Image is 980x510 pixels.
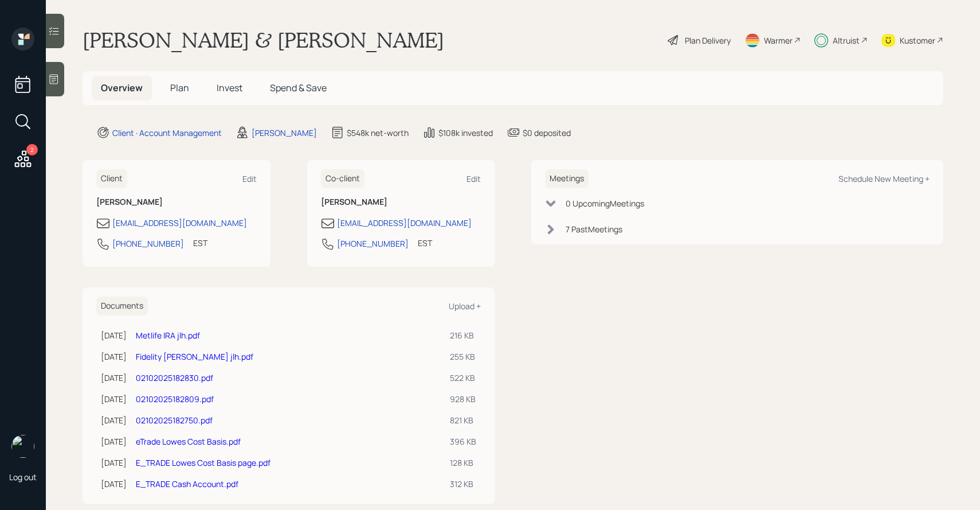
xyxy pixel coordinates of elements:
div: Edit [242,173,257,184]
a: 02102025182750.pdf [136,415,213,426]
a: 02102025182809.pdf [136,394,214,404]
div: 821 KB [450,414,476,426]
span: Spend & Save [270,81,327,94]
h6: [PERSON_NAME] [96,197,257,207]
h6: Co-client [321,169,364,188]
div: [DATE] [101,351,127,363]
div: 2 [26,144,38,155]
div: [EMAIL_ADDRESS][DOMAIN_NAME] [112,217,247,229]
div: $0 deposited [523,127,571,139]
a: E_TRADE Cash Account.pdf [136,478,238,489]
div: Altruist [833,34,860,46]
a: E_TRADE Lowes Cost Basis page.pdf [136,457,271,468]
h1: [PERSON_NAME] & [PERSON_NAME] [83,28,444,53]
div: 928 KB [450,393,476,405]
span: Overview [101,81,143,94]
div: Log out [9,472,37,482]
div: Upload + [449,301,481,312]
div: 312 KB [450,478,476,490]
div: 522 KB [450,372,476,384]
div: EST [418,237,432,249]
div: [DATE] [101,329,127,341]
div: [DATE] [101,414,127,426]
div: Client · Account Management [112,127,222,139]
span: Invest [217,81,242,94]
div: 7 Past Meeting s [566,223,622,235]
div: [PHONE_NUMBER] [112,238,184,250]
span: Plan [170,81,189,94]
div: 0 Upcoming Meeting s [566,197,644,209]
h6: [PERSON_NAME] [321,197,481,207]
h6: Meetings [545,169,589,188]
a: Metlife IRA jlh.pdf [136,330,200,341]
div: [EMAIL_ADDRESS][DOMAIN_NAME] [337,217,472,229]
div: $548k net-worth [347,127,409,139]
div: [DATE] [101,435,127,447]
div: Edit [467,173,481,184]
h6: Documents [96,297,148,316]
div: [DATE] [101,372,127,384]
h6: Client [96,169,127,188]
img: sami-boghos-headshot.png [11,435,34,458]
div: Warmer [764,34,793,46]
div: [DATE] [101,478,127,490]
div: [DATE] [101,457,127,469]
a: 02102025182830.pdf [136,372,213,383]
div: Schedule New Meeting + [838,173,930,184]
div: 128 KB [450,457,476,469]
div: 396 KB [450,435,476,447]
a: eTrade Lowes Cost Basis.pdf [136,436,241,447]
div: EST [193,237,207,249]
div: [DATE] [101,393,127,405]
a: Fidelity [PERSON_NAME] jlh.pdf [136,351,253,362]
div: [PERSON_NAME] [252,127,317,139]
div: Plan Delivery [685,34,731,46]
div: $108k invested [438,127,493,139]
div: Kustomer [900,34,935,46]
div: 255 KB [450,351,476,363]
div: [PHONE_NUMBER] [337,238,409,250]
div: 216 KB [450,329,476,341]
